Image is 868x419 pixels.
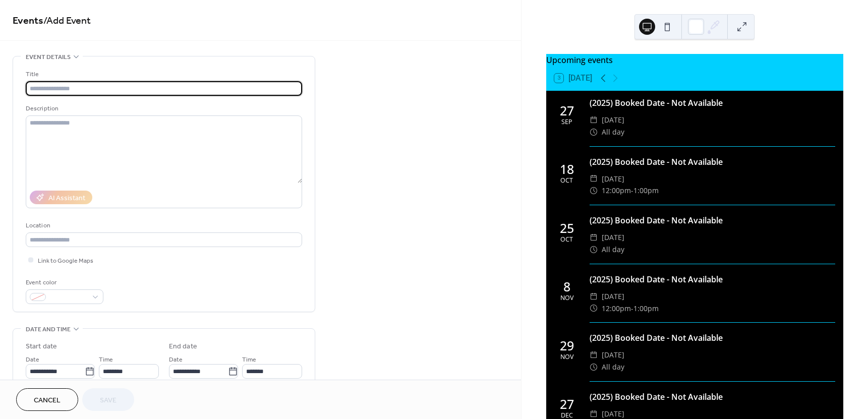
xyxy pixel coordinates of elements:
[26,52,71,63] span: Event details
[602,185,631,197] span: 12:00pm
[242,354,256,365] span: Time
[590,231,598,244] div: ​
[590,114,598,126] div: ​
[26,220,300,231] div: Location
[169,341,197,352] div: End date
[26,69,300,80] div: Title
[590,173,598,185] div: ​
[602,361,624,373] span: All day
[590,126,598,138] div: ​
[631,303,633,315] span: -
[602,173,624,185] span: [DATE]
[560,104,574,117] div: 27
[16,388,78,411] button: Cancel
[590,244,598,256] div: ​
[602,349,624,361] span: [DATE]
[602,290,624,303] span: [DATE]
[602,244,624,256] span: All day
[26,103,300,114] div: Description
[602,303,631,315] span: 12:00pm
[590,185,598,197] div: ​
[590,290,598,303] div: ​
[38,256,93,266] span: Link to Google Maps
[590,156,835,168] div: (2025) Booked Date - Not Available
[26,354,39,365] span: Date
[26,341,57,352] div: Start date
[590,391,835,403] div: (2025) Booked Date - Not Available
[633,303,659,315] span: 1:00pm
[26,324,71,335] span: Date and time
[560,236,573,243] div: Oct
[13,11,43,31] a: Events
[563,280,570,293] div: 8
[590,303,598,315] div: ​
[560,339,574,352] div: 29
[590,349,598,361] div: ​
[560,177,573,184] div: Oct
[633,185,659,197] span: 1:00pm
[602,114,624,126] span: [DATE]
[546,54,843,66] div: Upcoming events
[560,222,574,234] div: 25
[631,185,633,197] span: -
[34,395,61,406] span: Cancel
[590,214,835,226] div: (2025) Booked Date - Not Available
[169,354,183,365] span: Date
[560,295,573,302] div: Nov
[590,361,598,373] div: ​
[590,97,835,109] div: (2025) Booked Date - Not Available
[26,277,101,288] div: Event color
[561,412,573,419] div: Dec
[560,163,574,175] div: 18
[560,354,573,361] div: Nov
[560,398,574,410] div: 27
[602,126,624,138] span: All day
[602,231,624,244] span: [DATE]
[99,354,113,365] span: Time
[561,119,572,126] div: Sep
[43,11,91,31] span: / Add Event
[590,273,835,285] div: (2025) Booked Date - Not Available
[590,332,835,344] div: (2025) Booked Date - Not Available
